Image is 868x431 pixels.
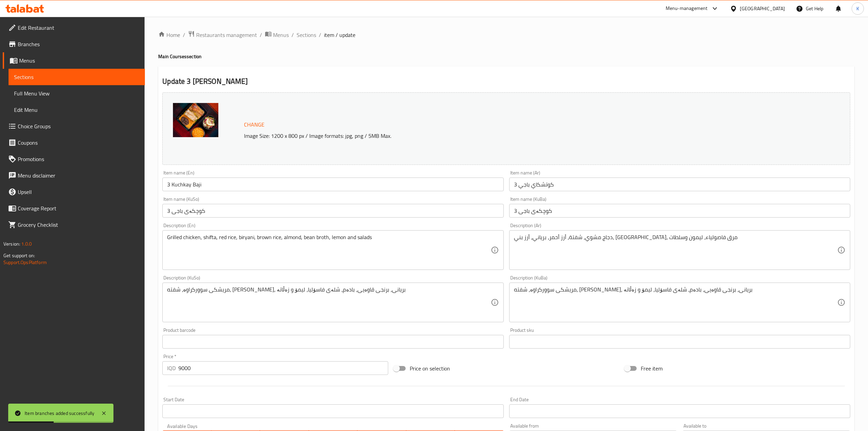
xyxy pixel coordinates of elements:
input: Enter name KuSo [162,204,503,218]
div: Menu-management [666,4,708,13]
span: K [856,5,859,12]
a: Restaurants management [188,30,257,39]
span: Get support on: [3,251,35,260]
a: Support.OpsPlatform [3,258,47,267]
span: Choice Groups [18,122,139,130]
span: 1.0.0 [21,239,32,248]
span: Restaurants management [196,31,257,39]
h2: Update 3 [PERSON_NAME] [162,76,850,87]
li: / [183,31,185,39]
input: Please enter price [178,361,388,375]
span: Grocery Checklist [18,221,139,229]
span: Edit Restaurant [18,24,139,32]
input: Enter name En [162,178,503,191]
input: Please enter product sku [509,335,850,349]
textarea: دجاج مشوي، شفتة، أرز أحمر، برياني، أرز بني، [GEOGRAPHIC_DATA]، مرق فاصولياء، ليمون وسلطات [514,234,837,266]
a: Promotions [3,151,145,167]
p: Image Size: 1200 x 800 px / Image formats: jpg, png / 5MB Max. [241,132,741,140]
a: Branches [3,36,145,52]
input: Enter name Ar [509,178,850,191]
a: Menus [265,30,289,39]
textarea: مریشکی سوورکراوە، شفته، [PERSON_NAME]، بریانی، برنجی قاوەیی، بادەم، شلەی فاسۆلیا، لیمۆ و زەڵاتە [167,286,490,319]
a: Menus [3,52,145,69]
span: Branches [18,40,139,48]
a: Edit Restaurant [3,19,145,36]
div: [GEOGRAPHIC_DATA] [740,5,785,12]
input: Please enter product barcode [162,335,503,349]
textarea: مریشکی سوورکراوە، شفته، [PERSON_NAME]، بریانی، برنجی قاوەیی، بادەم، شلەی فاسۆلیا، لیمۆ و زەڵاتە [514,286,837,319]
a: Choice Groups [3,118,145,134]
span: Upsell [18,188,139,196]
a: Coverage Report [3,200,145,217]
a: Menu disclaimer [3,167,145,184]
span: Version: [3,239,20,248]
a: Sections [9,69,145,85]
span: Menus [273,31,289,39]
a: Grocery Checklist [3,217,145,233]
a: Edit Menu [9,102,145,118]
span: Menu disclaimer [18,171,139,180]
span: Promotions [18,155,139,163]
a: Home [158,31,180,39]
a: Coupons [3,134,145,151]
button: Change [241,118,267,132]
li: / [260,31,262,39]
span: Edit Menu [14,106,139,114]
span: Price on selection [410,364,450,373]
span: Coverage Report [18,204,139,212]
span: Full Menu View [14,89,139,97]
img: mmw_638839879537055841 [173,103,218,137]
span: Coupons [18,139,139,147]
li: / [291,31,294,39]
a: Full Menu View [9,85,145,102]
span: Menus [19,56,139,65]
p: IQD [167,364,176,372]
span: item / update [324,31,355,39]
li: / [319,31,321,39]
span: Sections [14,73,139,81]
input: Enter name KuBa [509,204,850,218]
nav: breadcrumb [158,30,854,39]
a: Sections [297,31,316,39]
div: Item branches added successfully [25,409,94,417]
textarea: Grilled chicken, shifta, red rice, biryani, brown rice, almond, bean broth, lemon and salads [167,234,490,266]
span: Free item [641,364,663,373]
span: Change [244,120,265,130]
h4: Main Courses section [158,53,854,60]
a: Upsell [3,184,145,200]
